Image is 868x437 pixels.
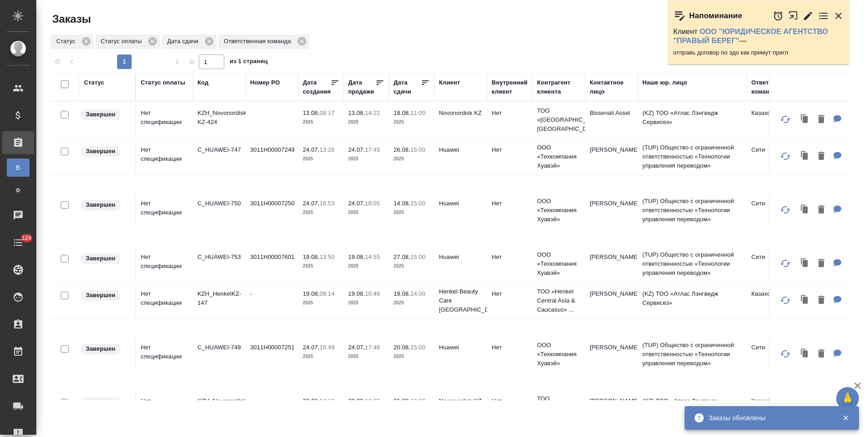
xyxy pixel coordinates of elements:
td: (KZ) ТОО «Атлас Лэнгвидж Сервисез» [638,285,747,317]
p: KZH_Novonordisk-KZ-424 [197,109,241,127]
td: [PERSON_NAME] [585,194,638,226]
span: Ф [11,186,25,195]
p: 2025 [394,154,430,164]
p: Завершен [86,147,115,156]
p: 15:00 [410,344,425,351]
div: Выставляет КМ при направлении счета или после выполнения всех работ/сдачи заказа клиенту. Окончат... [79,397,131,409]
p: Завершен [86,200,115,209]
button: Обновить [774,199,796,221]
p: 19.08, [303,290,320,297]
p: 24.07, [303,344,320,351]
p: 2025 [348,298,385,308]
p: 26.08, [394,146,410,153]
p: 2025 [394,118,430,127]
button: Клонировать [796,345,814,363]
p: 17:45 [365,146,380,153]
p: 27.08, [394,253,410,260]
p: Завершен [86,344,115,353]
p: Novonordisk KZ [439,109,483,118]
div: Статус [84,78,104,87]
div: Дата создания [303,78,330,96]
p: ТОО «Henkel Central Asia & Caucasus» ... [537,287,581,314]
button: Клонировать [796,147,814,166]
p: 15:00 [410,253,425,260]
p: 2025 [394,298,430,308]
a: 124 [2,231,34,254]
div: Дата сдачи [162,35,217,49]
td: Нет спецификации [136,248,193,280]
p: 15:00 [410,200,425,207]
p: 14:00 [410,290,425,297]
button: Клонировать [796,110,814,129]
td: [PERSON_NAME] [585,392,638,424]
p: 20.08, [303,397,320,404]
div: Статус оплаты [141,78,185,87]
button: Обновить [774,253,796,274]
button: Обновить [774,343,796,365]
button: Клонировать [796,398,814,417]
p: Напоминание [689,11,742,20]
p: 10:46 [365,290,380,297]
div: Ответственная команда [751,78,796,96]
p: 2025 [303,154,339,164]
button: Обновить [774,109,796,130]
td: Нет спецификации [136,141,193,173]
div: Выставляет КМ при направлении счета или после выполнения всех работ/сдачи заказа клиенту. Окончат... [79,109,131,121]
p: 09:14 [320,290,335,297]
p: 19.08, [303,253,320,260]
p: 20.08, [394,344,410,351]
td: Казахстан [747,392,799,424]
p: 19.08, [394,290,410,297]
p: Henkel Beauty Care [GEOGRAPHIC_DATA] [439,287,483,314]
p: 14:55 [365,253,380,260]
p: 2025 [348,118,385,127]
button: Клонировать [796,291,814,310]
p: Завершен [86,110,115,119]
p: 24.07, [303,200,320,207]
div: Дата продажи [348,78,375,96]
p: Нет [492,253,528,262]
p: 20.08, [348,397,365,404]
button: Удалить [814,345,829,363]
p: Novonordisk KZ [439,397,483,406]
p: 24.07, [348,146,365,153]
p: 2025 [394,352,430,361]
p: 24.07, [303,146,320,153]
div: Клиент [439,78,460,87]
p: ТОО «[GEOGRAPHIC_DATA] [GEOGRAPHIC_DATA]» [537,106,581,134]
p: 13:26 [320,146,335,153]
p: C_HUAWEI-749 [197,343,241,352]
td: Казахстан [747,104,799,136]
p: C_HUAWEI-747 [197,145,241,154]
p: 2025 [348,262,385,271]
div: Статус [51,35,94,49]
button: Клонировать [796,254,814,273]
td: Сити [747,194,799,226]
p: 2025 [303,262,339,271]
span: Заказы [50,12,91,26]
button: Перейти в todo [818,10,829,21]
td: Нет спецификации [136,285,193,317]
button: Удалить [814,291,829,310]
p: Дата сдачи [167,37,202,46]
p: Завершен [86,291,115,300]
p: 14:22 [365,109,380,116]
td: (TUP) Общество с ограниченной ответственностью «Технологии управления переводом» [638,336,747,372]
span: 124 [16,233,37,243]
p: KZH_Novonordisk-KZ-427 [197,397,241,415]
p: Ответственная команда [224,37,294,46]
button: Удалить [814,398,829,417]
p: 16:00 [410,397,425,404]
p: Huawei [439,199,483,208]
div: Номер PO [250,78,280,87]
button: Удалить [814,110,829,129]
p: отправь договор по эдо как примут пригл [673,48,844,57]
div: Выставляет КМ при направлении счета или после выполнения всех работ/сдачи заказа клиенту. Окончат... [79,199,131,211]
td: (TUP) Общество с ограниченной ответственностью «Технологии управления переводом» [638,246,747,282]
div: Заказы обновлены [709,413,829,422]
span: В [11,163,25,172]
td: (KZ) ТОО «Атлас Лэнгвидж Сервисез» [638,104,747,136]
div: Выставляет КМ при направлении счета или после выполнения всех работ/сдачи заказа клиенту. Окончат... [79,289,131,302]
p: KZH_HenkelKZ-147 [197,289,241,308]
td: Bissenali Assel [585,104,638,136]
